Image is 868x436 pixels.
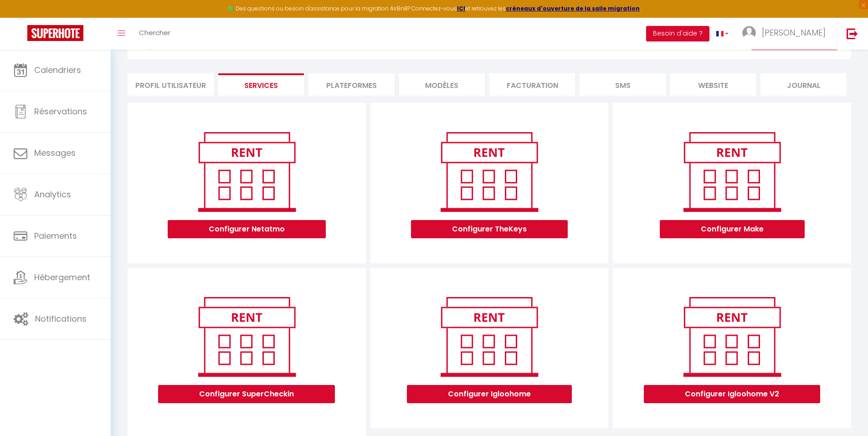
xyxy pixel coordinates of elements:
li: MODÈLES [399,73,485,96]
span: [PERSON_NAME] [762,27,826,38]
img: rent.png [674,128,790,215]
li: Plateformes [308,73,394,96]
button: Besoin d'aide ? [646,26,709,41]
img: ... [742,26,756,40]
img: rent.png [189,128,305,215]
img: logout [847,28,858,39]
span: Analytics [34,189,71,200]
button: Configurer Igloohome V2 [644,385,820,403]
button: Configurer Igloohome [407,385,572,403]
button: Configurer SuperCheckin [158,385,335,403]
span: Hébergement [34,272,90,283]
span: Notifications [35,313,87,324]
a: Chercher [132,18,177,50]
li: Facturation [489,73,575,96]
img: Super Booking [27,25,83,41]
li: Profil Utilisateur [128,73,213,96]
a: ... [PERSON_NAME] [735,18,837,50]
img: rent.png [189,293,305,380]
span: Messages [34,147,76,159]
a: créneaux d'ouverture de la salle migration [506,5,640,12]
li: website [670,73,756,96]
span: Chercher [139,28,170,37]
li: Services [218,73,304,96]
button: Configurer Netatmo [168,220,326,238]
a: ICI [457,5,465,12]
li: SMS [580,73,665,96]
button: Configurer TheKeys [411,220,568,238]
span: Paiements [34,230,77,241]
li: Journal [760,73,846,96]
button: Ouvrir le widget de chat LiveChat [7,4,35,31]
button: Configurer Make [660,220,805,238]
span: Réservations [34,106,87,117]
img: rent.png [431,293,547,380]
img: rent.png [674,293,790,380]
img: rent.png [431,128,547,215]
span: Calendriers [34,64,81,76]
